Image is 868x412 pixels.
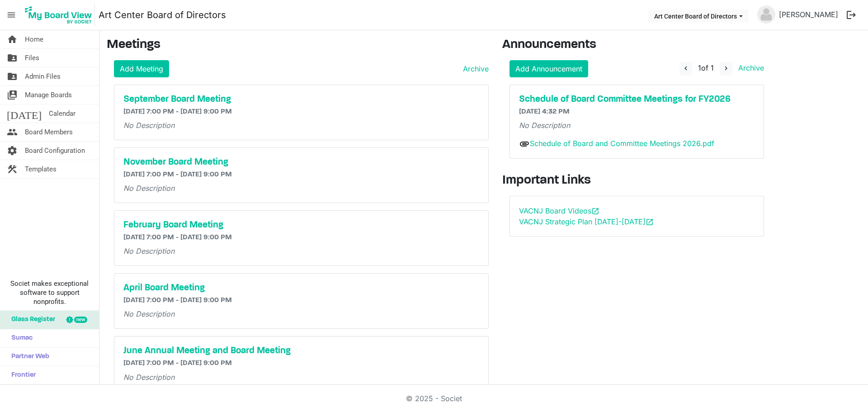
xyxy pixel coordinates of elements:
h3: Important Links [502,173,771,189]
span: folder_shared [7,49,18,67]
a: November Board Meeting [123,157,479,168]
span: folder_shared [7,67,18,85]
button: navigate_next [720,62,732,76]
span: Societ makes exceptional software to support nonprofits. [4,279,95,306]
a: Archive [459,63,489,74]
p: No Description [123,120,479,131]
a: VACNJ Board Videosopen_in_new [519,206,599,215]
p: No Description [123,246,479,256]
h6: [DATE] 7:00 PM - [DATE] 9:00 PM [123,296,479,305]
span: open_in_new [591,207,599,215]
span: home [7,30,18,48]
a: June Annual Meeting and Board Meeting [123,346,479,356]
a: Schedule of Board Committee Meetings for FY2026 [519,94,755,105]
a: VACNJ Strategic Plan [DATE]-[DATE]open_in_new [519,217,654,226]
h6: [DATE] 7:00 PM - [DATE] 9:00 PM [123,108,479,116]
span: Files [25,49,39,67]
a: Art Center Board of Directors [99,6,226,24]
p: No Description [123,372,479,383]
h3: Announcements [502,38,771,53]
button: Art Center Board of Directors dropdownbutton [648,9,749,22]
span: switch_account [7,86,18,104]
span: navigate_before [682,64,690,72]
span: Partner Web [7,348,49,366]
span: 1 [698,63,701,72]
span: Admin Files [25,67,61,85]
img: no-profile-picture.svg [757,5,775,24]
span: menu [3,6,20,24]
span: of 1 [698,63,714,72]
h3: Meetings [107,38,489,53]
p: No Description [123,308,479,319]
a: April Board Meeting [123,283,479,294]
span: Calendar [49,104,75,123]
span: [DATE] 4:32 PM [519,108,570,115]
span: Board Configuration [25,142,85,160]
button: logout [842,5,861,24]
span: open_in_new [646,218,654,226]
p: No Description [519,120,755,131]
span: settings [7,142,18,160]
span: Glass Register [7,311,55,329]
span: people [7,123,18,141]
span: Templates [25,160,57,178]
span: Sumac [7,329,33,347]
a: February Board Meeting [123,220,479,231]
img: My Board View Logo [22,4,95,26]
a: My Board View Logo [22,4,99,26]
span: Frontier [7,366,36,384]
span: Home [25,30,43,48]
button: navigate_before [679,62,692,76]
h6: [DATE] 7:00 PM - [DATE] 9:00 PM [123,170,479,179]
h6: [DATE] 7:00 PM - [DATE] 9:00 PM [123,359,479,368]
a: Archive [735,63,764,72]
span: attachment [519,138,530,149]
a: [PERSON_NAME] [775,5,842,24]
a: Schedule of Board and Committee Meetings 2026.pdf [530,139,714,148]
a: September Board Meeting [123,94,479,105]
a: Add Meeting [114,60,169,77]
span: construction [7,160,18,178]
div: new [74,317,87,323]
span: [DATE] [7,104,42,123]
span: Manage Boards [25,86,72,104]
span: navigate_next [722,64,730,72]
span: Board Members [25,123,73,141]
h6: [DATE] 7:00 PM - [DATE] 9:00 PM [123,233,479,242]
a: Add Announcement [509,60,588,77]
a: © 2025 - Societ [406,394,462,403]
p: No Description [123,183,479,194]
